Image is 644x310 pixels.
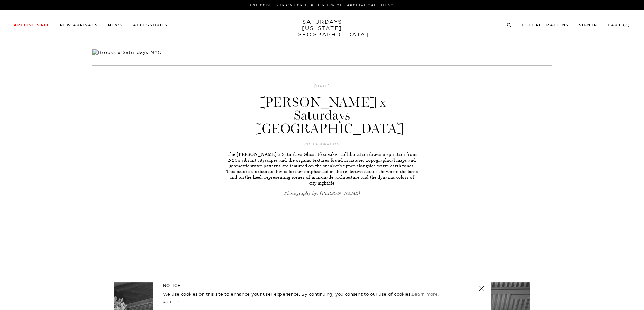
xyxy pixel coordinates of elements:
a: Accessories [133,23,168,27]
h1: [PERSON_NAME] x Saturdays [GEOGRAPHIC_DATA] [254,96,390,135]
a: Learn more [412,291,438,297]
a: Men's [108,23,123,27]
a: Collaborations [522,23,569,27]
a: Archive Sale [14,23,50,27]
img: Brooks x Saturdays NYC [92,49,552,55]
h6: [DATE] [226,83,418,89]
p: We use cookies on this site to enhance your user experience. By continuing, you consent to our us... [163,291,457,298]
a: Accept [163,300,183,304]
em: Photography by: [PERSON_NAME] [284,191,360,196]
p: Use Code EXTRA15 for Further 15% Off Archive Sale Items [16,3,628,8]
small: 0 [625,24,628,27]
a: Cart (0) [608,23,630,27]
a: Sign In [579,23,597,27]
h6: Collaboration [226,142,418,147]
span: The [PERSON_NAME] x Saturdays Ghost 16 sneaker collaboration draws inspiration from NYC’s vibrant... [226,152,418,186]
h5: NOTICE [163,283,481,289]
a: New Arrivals [60,23,98,27]
a: SATURDAYS[US_STATE][GEOGRAPHIC_DATA] [294,19,350,38]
